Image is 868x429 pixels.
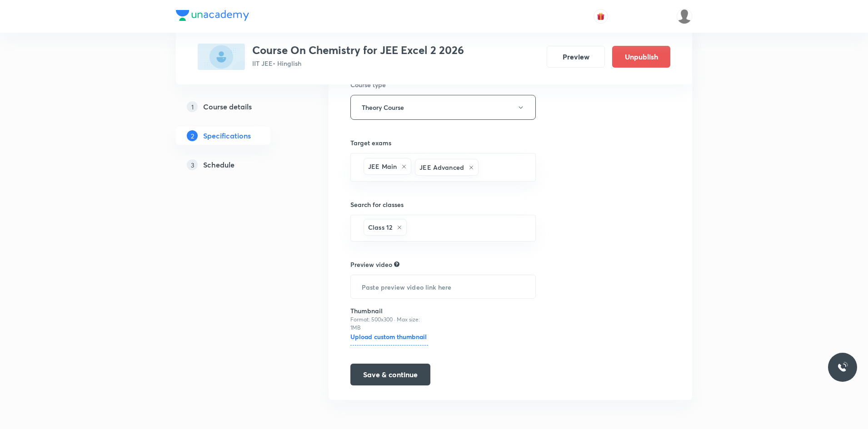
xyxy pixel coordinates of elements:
h6: Course type [350,80,536,89]
p: 3 [187,159,198,170]
h3: Course On Chemistry for JEE Excel 2 2026 [252,44,464,57]
h5: Course details [203,101,252,112]
h5: Specifications [203,130,251,141]
img: 38548C4E-15CD-4E72-8889-430A13C690AD_plus.png [198,44,245,70]
h5: Schedule [203,159,234,170]
button: Theory Course [350,95,536,120]
p: 1 [187,101,198,112]
button: avatar [594,9,608,24]
img: Laxmikant Ausekar [677,9,692,24]
button: Open [530,227,532,229]
button: Save & continue [350,364,430,385]
p: IIT JEE • Hinglish [252,59,464,68]
p: 2 [187,130,198,141]
h6: Class 12 [368,222,392,232]
img: avatar [597,12,605,20]
h6: Search for classes [350,200,536,209]
h6: Target exams [350,138,536,148]
h6: JEE Advanced [419,163,464,172]
img: Company Logo [176,10,249,21]
p: Format: 500x300 · Max size: 1MB [350,316,428,332]
h6: Thumbnail [350,306,428,316]
a: 3Schedule [176,156,299,174]
input: Paste preview video link here [351,275,535,298]
h6: JEE Main [368,162,397,171]
h6: Upload custom thumbnail [350,332,428,345]
button: Preview [547,46,605,68]
a: 1Course details [176,98,299,116]
img: ttu [837,362,848,373]
h6: Preview video [350,260,392,269]
button: Unpublish [612,46,670,68]
button: Open [530,167,532,168]
div: Explain about your course, what you’ll be teaching, how it will help learners in their preparation [394,260,399,268]
a: Company Logo [176,10,249,23]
